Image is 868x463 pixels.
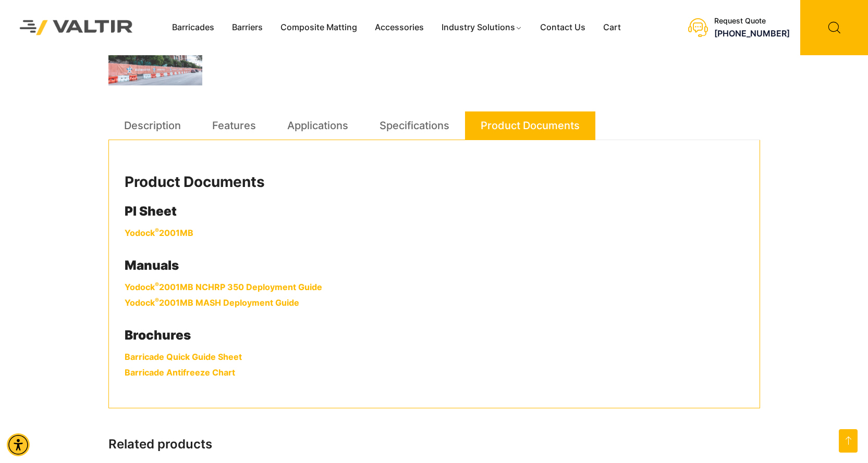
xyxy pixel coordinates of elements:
[223,20,272,35] a: Barriers
[125,204,177,219] strong: PI Sheet
[125,328,191,343] strong: Brochures
[212,111,256,140] a: Features
[163,20,223,35] a: Barricades
[125,352,242,362] a: Barricade Quick Guide Sheet - open in a new tab
[155,227,159,234] sup: ®
[125,297,299,308] strong: Yodock 2001MB MASH Deployment Guide
[155,281,159,289] sup: ®
[125,367,235,378] a: Barricade Antifreeze Chart
[433,20,531,35] a: Industry Solutions
[714,28,790,39] a: call (888) 496-3625
[594,20,630,35] a: Cart
[272,20,366,35] a: Composite Matting
[287,111,348,140] a: Applications
[125,258,179,273] strong: Manuals
[125,282,322,292] a: Yodock 2001MB NCHRP 350 Deployment Guide - open in a new tab
[125,228,193,238] a: Yodock 2001MB - open in a new tab
[125,297,299,308] a: Yodock ® 2001MB MASH Deployment Guide
[108,437,760,452] h2: Related products
[7,433,30,456] div: Accessibility Menu
[714,17,790,26] div: Request Quote
[839,429,858,453] a: Open this option
[380,111,449,140] a: Specifications
[531,20,594,35] a: Contact Us
[125,173,744,191] h2: Product Documents
[366,20,433,35] a: Accessories
[124,111,181,140] a: Description
[8,8,145,47] img: Valtir Rentals
[481,111,580,140] a: Product Documents
[155,296,159,304] sup: ®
